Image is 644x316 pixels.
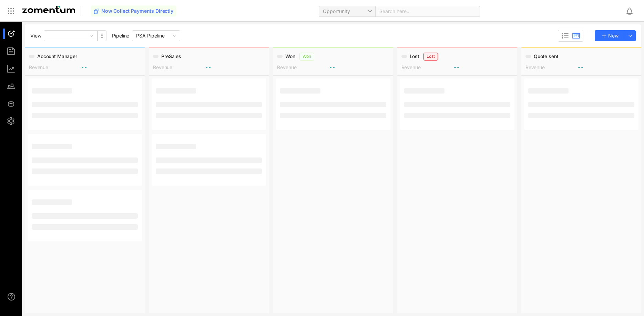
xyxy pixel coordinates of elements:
span: -- [81,64,87,71]
span: Revenue [401,64,421,70]
span: View [30,32,41,39]
span: Pipeline [112,32,129,39]
span: -- [205,64,211,71]
span: -- [329,64,335,71]
span: Quote sent [534,53,559,60]
span: Now Collect Payments Directly [101,8,173,14]
span: Opportunity [323,6,371,17]
span: Lost [410,53,419,60]
span: Revenue [525,64,545,70]
button: New [595,30,625,41]
span: PSA Pipeline [136,31,176,41]
span: Lost [423,53,438,61]
div: Notifications [625,3,639,19]
span: Revenue [153,64,172,70]
span: -- [577,64,584,71]
button: Now Collect Payments Directly [91,6,176,17]
span: Won [299,53,314,61]
img: Zomentum Logo [22,6,75,13]
span: Revenue [29,64,48,70]
span: Account Manager [37,53,77,60]
span: PreSales [161,53,181,60]
span: -- [453,64,460,71]
span: New [608,32,619,40]
span: Won [285,53,295,60]
span: Revenue [277,64,296,70]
